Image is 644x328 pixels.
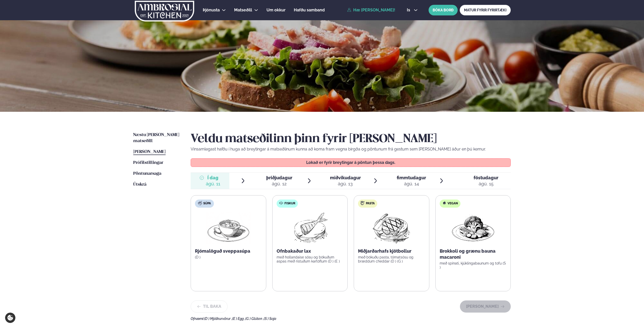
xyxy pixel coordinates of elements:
a: Um okkur [267,7,285,13]
img: Vegan.svg [442,201,446,205]
div: Ofnæmi: [191,317,511,321]
span: Næstu [PERSON_NAME] matseðill [133,133,179,143]
a: [PERSON_NAME] [133,149,166,155]
a: Cookie settings [5,313,15,323]
a: Hæ [PERSON_NAME]! [347,8,395,12]
span: (E ) Egg , [232,317,245,321]
span: fimmtudagur [397,175,426,180]
img: Beef-Meat.png [369,212,414,244]
div: ágú. 15 [474,181,498,187]
span: Prófílstillingar [133,161,163,165]
a: Hafðu samband [294,7,325,13]
p: með hollandaise sósu og bökuðum aspas með ristuðum kartöflum (D ) (E ) [277,255,344,263]
a: MATUR FYRIR FYRIRTÆKI [460,5,511,15]
span: Útskrá [133,182,146,187]
span: (D ) Mjólkurvörur , [204,317,232,321]
span: (G ) Glúten , [245,317,264,321]
span: Pasta [366,202,375,206]
p: Brokkoli og grænu bauna macaroni [440,248,507,260]
a: Útskrá [133,182,146,188]
img: Vegan.png [451,212,495,244]
h2: Veldu matseðilinn þinn fyrir [PERSON_NAME] [191,132,511,146]
p: Lokað er fyrir breytingar á pöntun þessa dags. [196,161,506,165]
a: Þjónusta [203,7,220,13]
button: Til baka [191,300,228,313]
span: miðvikudagur [330,175,361,180]
img: fish.svg [279,201,283,205]
div: ágú. 14 [397,181,426,187]
p: Ofnbakaður lax [277,248,344,254]
span: Matseðill [234,8,252,12]
span: föstudagur [474,175,498,180]
img: logo [134,1,195,21]
span: Fiskur [284,202,295,206]
a: Pöntunarsaga [133,171,161,177]
a: Prófílstillingar [133,160,163,166]
p: Rjómalöguð sveppasúpa [195,248,262,254]
a: Matseðill [234,7,252,13]
img: soup.svg [198,201,202,205]
div: ágú. 11 [206,181,220,187]
button: is [403,8,422,12]
div: ágú. 12 [266,181,292,187]
span: Um okkur [267,8,285,12]
img: pasta.svg [361,201,365,205]
p: (D ) [195,255,262,259]
span: [PERSON_NAME] [133,150,166,154]
span: þriðjudagur [266,175,292,180]
img: Soup.png [206,212,251,244]
p: Vinsamlegast hafðu í huga að breytingar á matseðlinum kunna að koma fram vegna birgða og pöntunum... [191,146,511,152]
p: með bökuðu pasta, tómatsósu og bræddum cheddar (D ) (G ) [358,255,425,263]
p: Miðjarðarhafs kjötbollur [358,248,425,254]
span: Vegan [448,202,458,206]
button: BÓKA BORÐ [429,5,458,15]
p: með spínati, kjúklingabaunum og tofu (S ) [440,261,507,269]
span: Þjónusta [203,8,220,12]
span: (S ) Soja [264,317,276,321]
button: [PERSON_NAME] [460,300,511,313]
div: ágú. 13 [330,181,361,187]
span: Pöntunarsaga [133,171,161,176]
span: Í dag [206,175,220,181]
span: Hafðu samband [294,8,325,12]
span: is [407,8,412,12]
a: Næstu [PERSON_NAME] matseðill [133,132,181,144]
span: Súpa [203,202,211,206]
img: Fish.png [287,212,332,244]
